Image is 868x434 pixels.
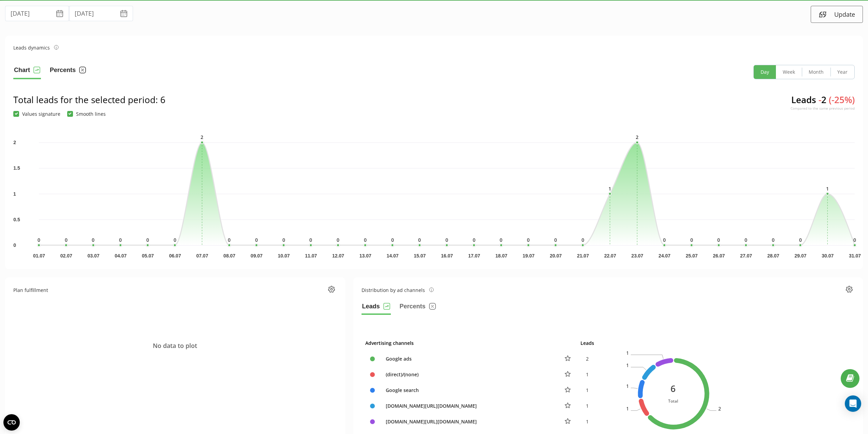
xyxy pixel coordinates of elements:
div: Google ads [382,355,555,362]
text: 0 [282,237,285,243]
text: 18.07 [495,253,507,258]
div: [DOMAIN_NAME][URL][DOMAIN_NAME] [382,418,555,425]
th: Leads [577,335,598,351]
button: Week [776,65,802,79]
text: 20.07 [550,253,562,258]
text: 08.07 [223,253,235,258]
text: 0 [527,237,530,243]
button: Percents [399,301,437,315]
text: 1 [608,185,611,192]
text: 07.07 [196,253,208,258]
text: 0 [13,242,16,248]
text: 04.07 [115,253,127,258]
text: 09.07 [251,253,263,258]
text: 12.07 [332,253,344,258]
text: 0 [65,237,68,243]
text: 02.07 [60,253,72,258]
div: Google search [382,387,555,394]
text: 17.07 [468,253,480,258]
div: Open Intercom Messenger [845,395,861,412]
button: Leads [362,301,391,315]
text: 1 [826,185,829,192]
text: 25.07 [686,253,698,258]
div: [DOMAIN_NAME][URL][DOMAIN_NAME] [382,402,555,409]
th: Advertising channels [362,335,577,351]
text: 31.07 [849,253,861,258]
text: 0 [146,237,149,243]
text: 1.5 [13,165,20,171]
button: Open CMP widget [3,414,20,431]
text: 0 [582,237,584,243]
td: 2 [577,351,598,367]
text: 0 [663,237,666,243]
text: 05.07 [142,253,154,258]
button: Chart [13,65,41,79]
text: 2 [636,134,638,140]
text: 1 [626,362,629,368]
text: 03.07 [87,253,99,258]
div: No data to plot [13,301,337,390]
span: - [819,94,821,106]
text: 13.07 [359,253,371,258]
text: 2 [201,134,203,140]
text: 01.07 [33,253,45,258]
td: 1 [577,414,598,430]
text: 0 [309,237,312,243]
text: 1 [13,191,16,197]
text: 1 [626,405,629,412]
text: 0 [853,237,856,243]
text: 0 [337,237,339,243]
text: 1 [626,350,629,356]
td: 1 [577,367,598,382]
text: 0.5 [13,217,20,222]
text: 15.07 [414,253,426,258]
button: Percents [49,65,87,79]
button: Update [811,6,863,23]
text: 0 [418,237,421,243]
text: 14.07 [387,253,399,258]
text: 0 [92,237,94,243]
span: ( - 25 %) [829,94,855,106]
text: 0 [119,237,122,243]
text: 0 [473,237,475,243]
text: 27.07 [740,253,752,258]
text: 0 [255,237,258,243]
text: 0 [174,237,176,243]
text: 28.07 [767,253,779,258]
text: 0 [690,237,693,243]
div: (direct)/(none) [382,371,555,378]
label: Smooth lines [67,111,106,117]
div: Leads 2 [791,94,855,117]
text: 16.07 [441,253,453,258]
text: 23.07 [631,253,643,258]
text: 2 [718,405,721,412]
text: 24.07 [659,253,671,258]
text: 0 [500,237,502,243]
div: Compared to the same previous period [791,106,855,111]
text: 30.07 [822,253,834,258]
label: Values signature [13,111,60,117]
div: 6 [668,382,678,394]
button: Year [830,65,854,79]
button: Month [802,65,830,79]
text: 0 [391,237,394,243]
div: Total leads for the selected period : 6 [13,94,165,106]
text: 0 [772,237,775,243]
text: 21.07 [577,253,589,258]
text: 2 [13,140,16,145]
td: 1 [577,398,598,414]
text: 0 [445,237,448,243]
text: 0 [717,237,720,243]
div: Distribution by ad channels [362,286,434,294]
text: 10.07 [278,253,290,258]
td: 1 [577,382,598,398]
text: 06.07 [169,253,181,258]
text: 0 [228,237,231,243]
text: 26.07 [713,253,725,258]
div: Total [668,397,678,404]
button: Day [754,65,776,79]
text: 11.07 [305,253,317,258]
text: 29.07 [795,253,807,258]
text: 1 [626,383,629,389]
text: 0 [38,237,40,243]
